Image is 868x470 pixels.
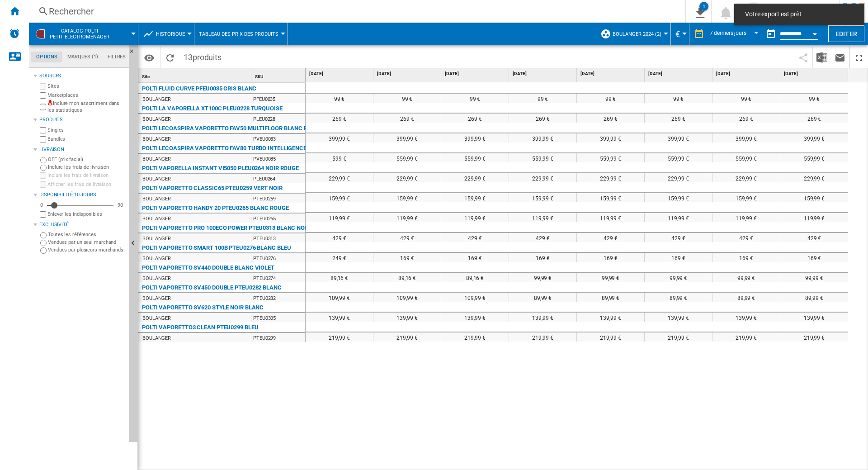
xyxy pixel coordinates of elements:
div: 89,16 € [373,273,441,282]
span: Boulanger 2024 (2) [613,31,661,37]
span: [DATE] [513,71,575,77]
div: 429 € [306,233,373,242]
button: € [675,23,684,45]
div: 109,99 € [306,293,373,302]
div: 229,99 € [712,173,780,182]
div: POLTI LA VAPORELLA XT100C PLEU0228 TURQUOISE [142,103,283,114]
div: Exclusivité [39,221,125,228]
img: excel-24x24.png [816,52,827,63]
span: [DATE] [377,71,439,77]
button: Editer [828,25,864,42]
div: 99,99 € [509,273,576,282]
button: Envoyer ce rapport par email [831,47,849,68]
label: Sites [47,83,125,90]
div: [DATE] [782,68,848,80]
div: 219,99 € [577,332,644,342]
div: 109,99 € [373,293,441,302]
div: 559,99 € [712,153,780,162]
div: BOULANGER [142,175,171,184]
div: 119,99 € [373,213,441,222]
div: 119,99 € [509,213,576,222]
div: 159,99 € [780,193,848,202]
div: Rechercher [49,5,662,18]
div: 89,99 € [712,293,780,302]
div: Boulanger 2024 (2) [600,23,666,45]
div: [DATE] [646,68,712,80]
div: 559,99 € [577,153,644,162]
div: BOULANGER [142,274,171,283]
div: 139,99 € [712,313,780,322]
div: POLTI VAPORETTO SV440 DOUBLE BLANC VIOLET [142,262,274,273]
button: Tableau des prix des produits [199,23,283,45]
div: 599 € [306,153,373,162]
div: 7 derniers jours [710,30,746,36]
div: PTEU0259 [251,194,305,203]
div: 89,16 € [306,273,373,282]
div: 429 € [577,233,644,242]
div: 89,99 € [509,293,576,302]
label: Enlever les indisponibles [47,211,125,218]
div: 159,99 € [509,193,576,202]
div: BOULANGER [142,294,171,303]
div: 169 € [509,253,576,262]
button: CATALOG POLTIPetit electroménager [50,23,118,45]
div: PTEU0265 [251,214,305,223]
div: PVEU0085 [251,154,305,163]
span: [DATE] [309,71,371,77]
div: 269 € [577,114,644,123]
input: Inclure les frais de livraison [40,165,47,171]
label: Toutes les références [48,231,125,238]
div: PTEU0305 [251,313,305,322]
input: Afficher les frais de livraison [40,181,46,188]
div: 269 € [712,114,780,123]
div: 219,99 € [780,332,848,342]
div: PTEU0299 [251,333,305,342]
div: PVEU0083 [251,134,305,143]
div: BOULANGER [142,214,171,223]
div: Disponibilité 10 Jours [39,191,125,199]
span: produits [193,52,222,62]
div: Livraison [39,146,125,153]
div: 99,99 € [577,273,644,282]
button: Télécharger au format Excel [813,47,831,68]
input: Vendues par un seul marchand [40,240,47,246]
div: BOULANGER [142,254,171,263]
div: BOULANGER [142,334,171,343]
label: OFF (prix facial) [48,156,125,163]
label: Inclure mon assortiment dans les statistiques [47,100,125,114]
div: POLTI FLUID CURVE PFEU0035 GRIS BLANC [142,83,256,94]
label: Inclure les frais de livraison [47,172,125,179]
md-slider: Disponibilité [47,201,113,210]
button: Masquer [129,45,140,62]
div: 99 € [306,94,373,103]
div: 139,99 € [373,313,441,322]
div: BOULANGER [142,135,171,144]
div: PTEU0276 [251,253,305,262]
div: Sort None [140,68,251,82]
div: CATALOG POLTIPetit electroménager [33,23,133,45]
div: 559,99 € [645,153,712,162]
div: 399,99 € [509,133,576,142]
div: 399,99 € [577,133,644,142]
div: POLTI VAPORETTO HANDY 20 PTEU0265 BLANC ROUGE [142,203,289,214]
span: 13 [179,47,226,66]
md-tab-item: Options [31,52,62,62]
input: Toutes les références [40,232,47,238]
input: Singles [40,127,46,133]
div: 399,99 € [645,133,712,142]
div: POLTI VAPORETTO SV620 STYLE NOIR BLANC [142,302,264,313]
div: 119,99 € [712,213,780,222]
md-tab-item: Marques (1) [62,52,103,62]
label: Vendues par plusieurs marchands [48,247,125,253]
div: 159,99 € [373,193,441,202]
div: 119,99 € [780,213,848,222]
div: POLTI VAPORETTO PRO 100ECO POWER PTEU0313 BLANC NOIR [142,223,306,233]
div: POLTI VAPORETTO SMART 100B PTEU0276 BLANC BLEU [142,242,291,253]
div: 229,99 € [780,173,848,182]
div: 219,99 € [645,332,712,342]
input: Bundles [40,136,46,142]
div: 229,99 € [441,173,509,182]
div: 99 € [577,94,644,103]
label: Bundles [47,136,125,142]
div: Produits [39,116,125,123]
